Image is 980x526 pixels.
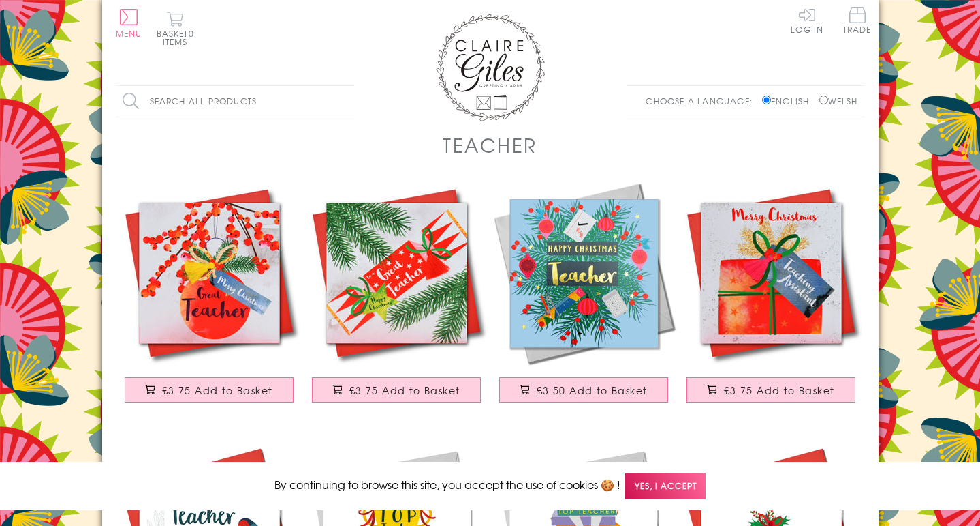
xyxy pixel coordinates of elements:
span: £3.75 Add to Basket [162,383,273,397]
a: Christmas Card, Teacher Wreath and Baubles, text foiled in shiny gold £3.50 Add to Basket [490,179,678,416]
span: 0 items [163,27,194,48]
button: £3.50 Add to Basket [499,377,668,403]
img: Christmas Card, Bauble and Berries, Great Teacher, Tassel Embellished [116,179,303,367]
input: Search all products [116,86,354,117]
span: Yes, I accept [625,473,706,499]
a: Christmas Card, Present, Merry Christmas, Teaching Assistant, Tassel Embellished £3.75 Add to Basket [678,179,865,416]
span: £3.75 Add to Basket [349,383,460,397]
img: Claire Giles Greetings Cards [436,14,545,121]
img: Christmas Card, Cracker, To a Great Teacher, Happy Christmas, Tassel Embellished [303,179,490,367]
input: Search [341,86,354,117]
p: Choose a language: [646,95,759,107]
a: Log In [791,7,823,33]
input: English [762,96,771,104]
img: Christmas Card, Teacher Wreath and Baubles, text foiled in shiny gold [490,179,678,367]
label: English [762,95,816,107]
input: Welsh [819,96,828,104]
img: Christmas Card, Present, Merry Christmas, Teaching Assistant, Tassel Embellished [678,179,865,367]
button: Menu [116,9,142,38]
label: Welsh [819,95,858,107]
button: £3.75 Add to Basket [125,377,294,403]
a: Christmas Card, Bauble and Berries, Great Teacher, Tassel Embellished £3.75 Add to Basket [116,179,303,416]
button: £3.75 Add to Basket [686,377,855,403]
span: £3.50 Add to Basket [537,383,648,397]
a: Christmas Card, Cracker, To a Great Teacher, Happy Christmas, Tassel Embellished £3.75 Add to Basket [303,179,490,416]
button: Basket0 items [157,11,194,46]
span: Trade [843,7,872,33]
a: Trade [843,7,872,36]
span: £3.75 Add to Basket [724,383,835,397]
span: Menu [116,27,142,40]
h1: Teacher [443,131,537,159]
button: £3.75 Add to Basket [312,377,481,403]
